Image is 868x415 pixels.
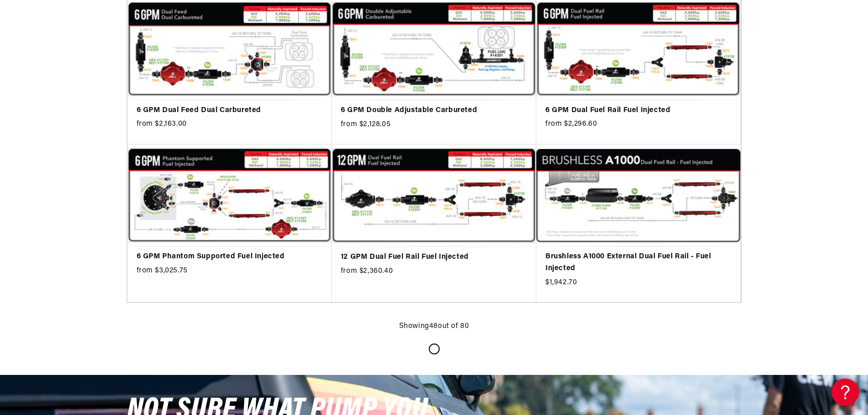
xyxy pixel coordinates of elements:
[545,251,731,274] a: Brushless A1000 External Dual Fuel Rail - Fuel Injected
[137,251,323,263] a: 6 GPM Phantom Supported Fuel Injected
[399,321,469,333] p: Showing out of 80
[545,105,731,117] a: 6 GPM Dual Fuel Rail Fuel Injected
[341,251,527,263] a: 12 GPM Dual Fuel Rail Fuel Injected
[341,105,527,117] a: 6 GPM Double Adjustable Carbureted
[429,323,438,330] span: 48
[137,105,323,117] a: 6 GPM Dual Feed Dual Carbureted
